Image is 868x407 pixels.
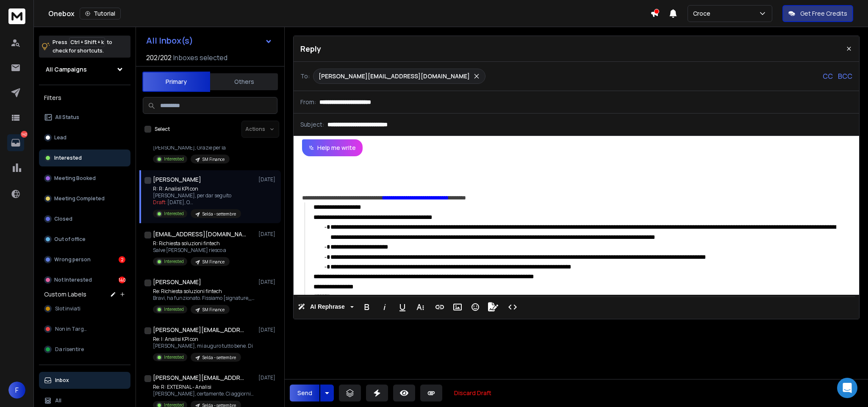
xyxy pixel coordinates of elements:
[39,271,130,288] button: Not Interested140
[258,231,277,238] p: [DATE]
[300,43,321,55] p: Reply
[202,156,225,163] p: SM Finance
[153,326,246,334] h1: [PERSON_NAME][EMAIL_ADDRESS][DOMAIN_NAME]
[39,129,130,146] button: Lead
[21,131,28,138] p: 142
[153,240,230,247] p: R: Richiesta soluzioni fintech
[173,53,227,63] h3: Inboxes selected
[44,290,86,299] h3: Custom Labels
[119,256,125,263] div: 2
[300,72,310,80] p: To:
[153,192,241,199] p: [PERSON_NAME], per dar seguito
[693,9,714,18] p: Croce
[377,299,393,316] button: Italic (Ctrl+I)
[142,72,210,92] button: Primary
[48,8,650,19] div: Onebox
[202,354,236,361] p: Selda - settembre
[54,277,92,283] p: Not Interested
[53,38,112,55] p: Press to check for shortcuts.
[153,336,253,343] p: Re: I: Analisi KPI con
[153,199,166,206] span: Draft:
[39,300,130,317] button: Slot inviati
[258,374,277,381] p: [DATE]
[54,216,72,222] p: Closed
[153,288,255,295] p: Re: Richiesta soluzioni fintech
[46,65,87,74] h1: All Campaigns
[39,150,130,166] button: Interested
[782,5,853,22] button: Get Free Credits
[308,303,347,310] span: AI Rephrase
[432,299,448,316] button: Insert Link (Ctrl+K)
[164,258,184,265] p: Interested
[119,277,125,283] div: 140
[39,321,130,338] button: Non in Target
[302,139,363,156] button: Help me write
[153,247,230,254] p: Salve [PERSON_NAME] riesco a
[823,71,833,81] p: CC
[296,299,355,316] button: AI Rephrase
[258,279,277,285] p: [DATE]
[258,176,277,183] p: [DATE]
[54,134,67,141] p: Lead
[153,384,255,390] p: Re: R: EXTERNAL - Analisi
[55,377,69,384] p: Inbox
[164,210,184,217] p: Interested
[210,72,278,91] button: Others
[153,278,201,286] h1: [PERSON_NAME]
[258,327,277,333] p: [DATE]
[155,126,170,133] label: Select
[449,299,466,316] button: Insert Image (Ctrl+P)
[39,372,130,389] button: Inbox
[69,37,105,47] span: Ctrl + Shift + k
[54,256,91,263] p: Wrong person
[80,8,121,19] button: Tutorial
[838,71,852,81] p: BCC
[202,259,225,265] p: SM Finance
[54,155,82,161] p: Interested
[800,9,847,18] p: Get Free Credits
[55,114,79,121] p: All Status
[300,120,324,129] p: Subject:
[54,175,96,182] p: Meeting Booked
[55,305,80,312] span: Slot inviati
[146,36,193,45] h1: All Inbox(s)
[359,299,375,316] button: Bold (Ctrl+B)
[55,397,61,404] p: All
[39,92,130,104] h3: Filters
[202,211,236,217] p: Selda - settembre
[39,251,130,268] button: Wrong person2
[412,299,428,316] button: More Text
[153,144,230,151] p: [PERSON_NAME], Grazie per la
[8,382,25,399] button: F
[55,326,89,332] span: Non in Target
[39,341,130,358] button: Da risentire
[505,299,521,316] button: Code View
[164,306,184,313] p: Interested
[153,175,201,184] h1: [PERSON_NAME]
[300,98,316,106] p: From:
[485,299,501,316] button: Signature
[39,170,130,187] button: Meeting Booked
[394,299,410,316] button: Underline (Ctrl+U)
[164,156,184,162] p: Interested
[467,299,483,316] button: Emoticons
[139,32,279,49] button: All Inbox(s)
[290,385,319,401] button: Send
[54,236,86,243] p: Out of office
[153,343,253,349] p: [PERSON_NAME], mi auguro tutto bene. Di
[39,61,130,78] button: All Campaigns
[167,199,193,206] span: [DATE], O ...
[39,210,130,227] button: Closed
[54,195,105,202] p: Meeting Completed
[153,374,246,382] h1: [PERSON_NAME][EMAIL_ADDRESS][DOMAIN_NAME]
[153,186,241,192] p: R: R: Analisi KPI con
[202,307,225,313] p: SM Finance
[153,295,255,302] p: Bravi, ha funzionato. Fissiamo [signature_791441192]
[7,134,24,151] a: 142
[146,53,172,63] span: 202 / 202
[39,231,130,248] button: Out of office
[153,390,255,397] p: [PERSON_NAME], certamente. Ci aggiorniamo la prossima
[39,109,130,126] button: All Status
